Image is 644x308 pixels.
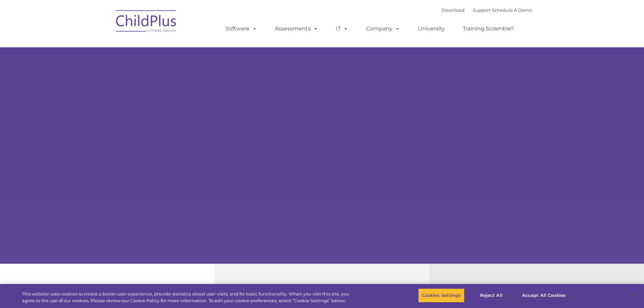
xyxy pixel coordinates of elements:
button: Cookies Settings [418,288,464,303]
a: IT [329,22,355,35]
a: Assessments [268,22,325,35]
a: Download [442,7,464,13]
button: Reject All [470,288,512,303]
a: Software [219,22,264,35]
a: Schedule A Demo [492,7,532,13]
a: Company [359,22,407,35]
a: Support [473,7,491,13]
img: ChildPlus by Procare Solutions [113,5,180,39]
button: Close [626,288,641,303]
button: Accept All Cookies [518,288,569,303]
a: University [411,22,452,35]
div: This website uses cookies to create a better user experience, provide statistics about user visit... [22,291,354,304]
font: | [442,7,532,13]
a: Training Scramble!! [456,22,521,35]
